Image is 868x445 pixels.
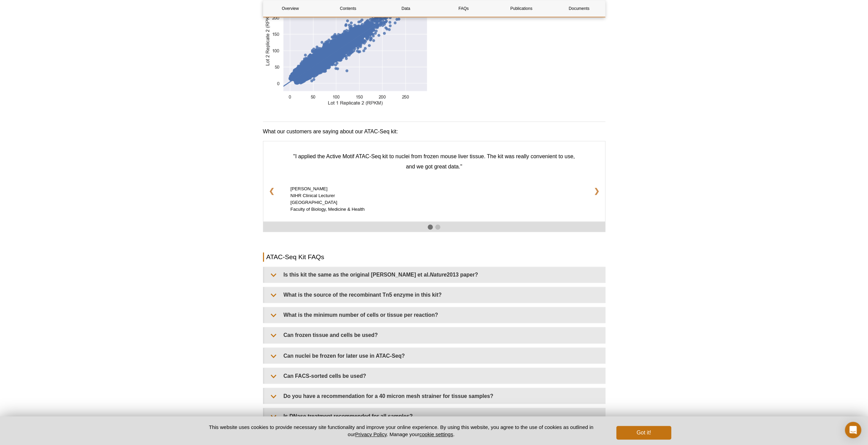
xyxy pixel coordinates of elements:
button: cookie settings [419,431,453,437]
a: Publications [494,0,548,17]
h3: What our customers are saying about our ATAC-Seq kit: [263,128,605,136]
a: Documents [552,0,606,17]
button: Got it! [616,426,671,440]
a: Overview [263,0,318,17]
q: "I applied the Active Motif ATAC-Seq kit to nuclei from frozen mouse liver tissue. The kit was re... [293,153,575,169]
p: This website uses cookies to provide necessary site functionality and improve your online experie... [197,424,605,438]
a: FAQs [436,0,490,17]
em: Nature [430,272,447,278]
h2: ATAC-Seq Kit FAQs [263,252,605,262]
summary: Is this kit the same as the original [PERSON_NAME] et al.Nature2013 paper? [264,267,605,282]
a: Data [379,0,433,17]
a: Contents [321,0,375,17]
summary: Do you have a recommendation for a 40 micron mesh strainer for tissue samples? [264,388,605,403]
summary: Can frozen tissue and cells be used? [264,327,605,343]
summary: Can nuclei be frozen for later use in ATAC-Seq? [264,348,605,363]
summary: What is the minimum number of cells or tissue per reaction? [264,307,605,323]
a: ❯ [588,182,605,200]
a: ❮ [263,182,280,200]
summary: Is DNase treatment recommended for all samples? [264,408,605,424]
a: Privacy Policy [355,431,386,437]
summary: Can FACS-sorted cells be used? [264,368,605,383]
div: Open Intercom Messenger [845,422,861,438]
p: [PERSON_NAME] NIHR Clinical Lecturer [GEOGRAPHIC_DATA] Faculty of Biology, Medicine & Health [291,186,578,213]
summary: What is the source of the recombinant Tn5 enzyme in this kit? [264,287,605,302]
